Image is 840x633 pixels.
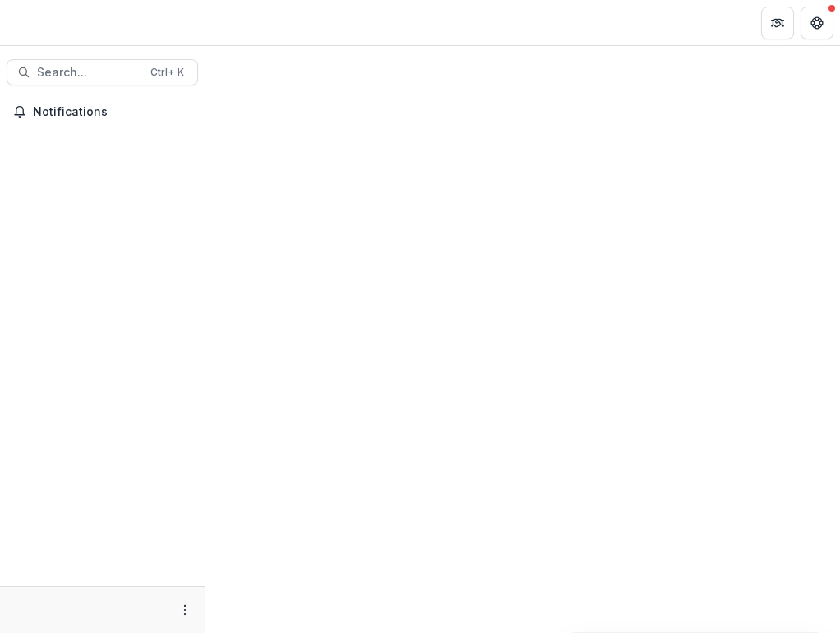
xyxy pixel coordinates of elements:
[7,99,198,125] button: Notifications
[212,11,282,35] nav: breadcrumb
[37,66,141,80] span: Search...
[761,7,794,39] button: Partners
[33,105,192,119] span: Notifications
[7,59,198,85] button: Search...
[175,600,195,620] button: More
[147,63,187,81] div: Ctrl + K
[801,7,833,39] button: Get Help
